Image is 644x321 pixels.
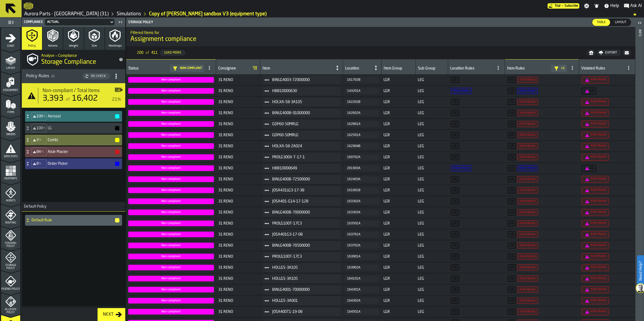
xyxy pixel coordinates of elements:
[43,94,64,103] div: 3,393
[36,162,39,166] span: 8
[345,221,379,226] button: button-163501A
[1,133,20,136] span: Orders
[22,83,125,108] div: stat-Non-compliant / Total items
[1,28,20,49] li: menu Start
[508,176,516,182] span: Assignment Compliance Rule
[25,215,120,226] div: Default Rule
[548,3,579,9] a: link-to-/wh/i/aa2e4adb-2cd5-4688-aa4a-ec82bcf75d46/pricing/
[25,111,120,122] div: Aerosol
[347,111,377,115] div: 162602A
[128,198,214,204] span: Assignment Compliance Status
[218,166,258,170] span: 31 RENO
[115,162,119,166] button: button-
[508,132,516,138] span: Assignment Compliance Rule
[347,299,377,303] div: 164302A
[345,187,379,193] button: button-161001B
[451,143,459,149] span: Assignment Compliance Rule
[128,210,214,215] span: Assignment Compliance Status
[451,88,472,94] span: Assignment Compliance Rule
[1,45,20,48] span: Start
[622,3,644,9] label: button-toggle-Ask AI
[128,143,214,149] span: Assignment Compliance Status
[347,177,377,181] div: 162403A
[418,155,446,159] span: LEG
[262,66,333,72] div: Item
[128,110,214,116] span: Assignment Compliance Status
[130,30,631,35] h2: Sub Title
[1,116,20,138] li: menu Orders
[508,187,516,193] span: Assignment Compliance Rule
[610,3,619,9] span: Help
[594,20,608,25] span: Table
[43,88,121,94] div: Title
[383,122,413,126] span: LGR
[128,187,214,193] span: Assignment Compliance Status
[597,50,621,56] button: button-Export
[272,210,337,215] span: BINLG400B-70000000
[418,177,446,182] span: LEG
[180,67,202,70] span: Non-compliant
[553,66,561,71] div: hide filter
[383,78,413,82] span: LGR
[581,110,609,117] span: Assignment Compliance Rule
[1,204,20,226] li: menu Routing
[272,188,337,193] span: JOSA431LG3-17-38
[345,154,379,160] button: button-160702A
[130,35,196,44] span: Assignment compliance
[126,18,635,27] header: Storage Policy
[638,28,642,320] div: Info
[115,150,119,154] button: button-
[89,74,108,78] div: Re-Check
[218,100,258,104] span: 31 RENO
[218,144,258,148] span: 31 RENO
[22,50,125,69] div: title-Storage Compliance
[636,19,643,28] label: button-toggle-Open
[272,111,337,115] span: BINLG400B-91000000
[347,255,377,259] div: 163901A
[272,122,337,126] span: GDP60-50MRLG
[611,19,631,26] div: thumb
[345,99,379,105] button: button-162202B
[418,78,446,82] span: LEG
[383,177,413,182] span: LGR
[451,121,459,127] span: Assignment Compliance Rule
[345,110,379,116] button: button-162602A
[162,51,183,55] div: Load More
[272,78,337,82] span: BINLG4003-72000000
[1,293,20,314] li: menu Allocate Policy
[587,50,595,56] button: button-
[44,19,116,25] div: DropdownMenuValue-e6ec6eda-7400-48d5-b369-c0497d0b16c2
[160,50,186,56] button: button-Load More
[581,143,609,150] span: Assignment Compliance Rule
[347,189,377,192] div: 161001B
[347,100,377,104] div: 162202B
[345,210,379,215] button: button-163303A
[347,233,377,236] div: 163701A
[128,132,214,138] span: Assignment Compliance Status
[383,166,413,170] span: LGR
[25,146,120,157] div: Aisle Master
[272,177,337,182] span: BINLG400B-72500000
[345,77,379,83] button: button-161702B
[451,187,459,193] span: Assignment Compliance Rule
[51,75,54,78] span: ( 5 )
[41,150,44,154] span: %
[272,133,337,137] span: GDP60-50MRLG
[451,209,459,215] span: Assignment Compliance Rule
[1,264,20,270] span: Storage Policy
[345,198,379,204] button: button-163302A
[218,155,258,159] span: 31 RENO
[133,48,190,57] div: ButtonLoadMore-Load More-Prev-First-Last
[507,66,549,72] div: Item Rules
[26,73,81,79] div: Policy Rules
[592,19,610,26] div: thumb
[28,44,36,48] span: Policy
[48,150,115,154] h4: Aisle Master
[581,121,609,128] span: Assignment Compliance Rule
[347,277,377,281] div: 164101A
[218,177,258,182] span: 31 RENO
[128,88,214,94] span: Assignment Compliance Status
[517,132,538,138] span: Assignment Compliance Rule
[451,154,459,160] span: Assignment Compliance Rule
[1,288,20,291] span: Picking Policy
